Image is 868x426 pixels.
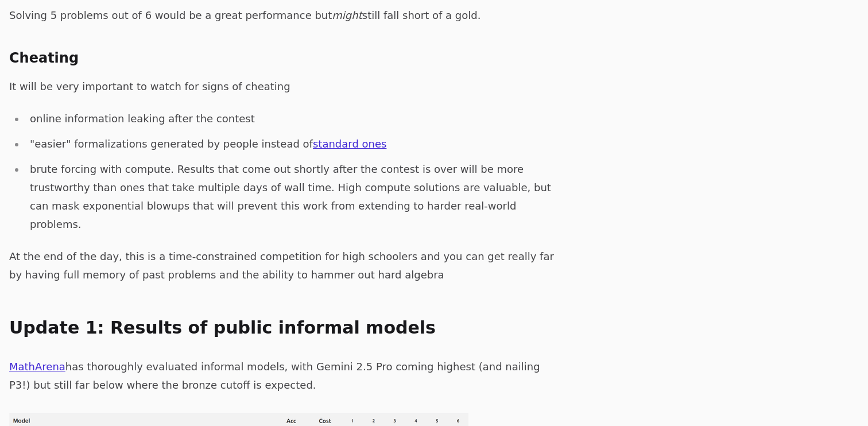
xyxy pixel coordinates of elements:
[9,48,560,68] h3: Cheating
[9,358,560,394] p: has thoroughly evaluated informal models, with Gemini 2.5 Pro coming highest (and nailing P3!) bu...
[9,6,560,25] p: Solving 5 problems out of 6 would be a great performance but still fall short of a gold.
[313,138,386,150] a: standard ones
[25,110,560,128] li: online information leaking after the contest
[9,361,65,373] a: MathArena
[25,135,560,153] li: "easier" formalizations generated by people instead of
[332,9,362,21] em: might
[9,78,560,96] p: It will be very important to watch for signs of cheating
[9,247,560,284] p: At the end of the day, this is a time-constrained competition for high schoolers and you can get ...
[9,316,560,339] h2: Update 1: Results of public informal models
[25,160,560,234] li: brute forcing with compute. Results that come out shortly after the contest is over will be more ...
